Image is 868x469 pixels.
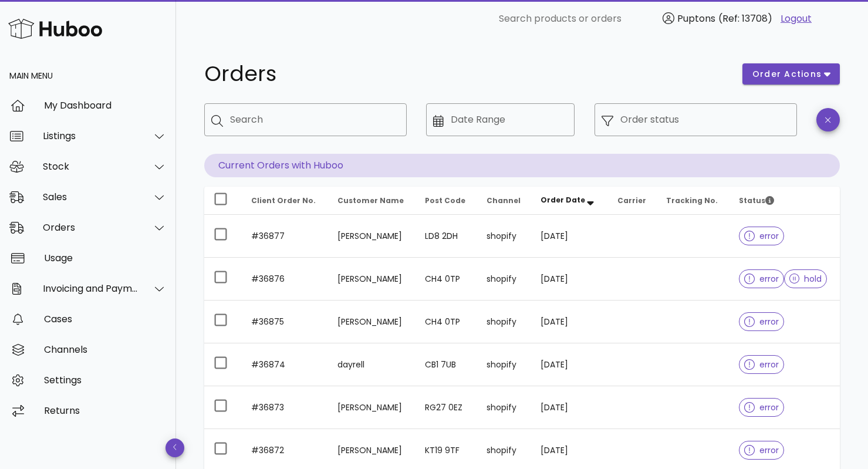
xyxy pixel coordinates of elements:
[729,187,840,215] th: Status
[416,187,477,215] th: Post Code
[44,374,167,386] div: Settings
[744,275,779,283] span: error
[657,187,729,215] th: Tracking No.
[477,187,532,215] th: Channel
[328,301,416,343] td: [PERSON_NAME]
[744,446,779,454] span: error
[44,100,167,111] div: My Dashboard
[477,301,532,343] td: shopify
[617,195,646,205] span: Carrier
[328,386,416,429] td: [PERSON_NAME]
[477,386,532,429] td: shopify
[43,222,139,233] div: Orders
[337,195,404,205] span: Customer Name
[251,195,316,205] span: Client Order No.
[328,187,416,215] th: Customer Name
[242,386,328,429] td: #36873
[744,403,779,411] span: error
[416,301,477,343] td: CH4 0TP
[242,301,328,343] td: #36875
[739,195,774,205] span: Status
[44,344,167,355] div: Channels
[44,313,167,325] div: Cases
[541,195,585,205] span: Order Date
[477,215,532,258] td: shopify
[718,12,772,25] span: (Ref: 13708)
[416,215,477,258] td: LD8 2DH
[531,343,607,386] td: [DATE]
[204,63,728,85] h1: Orders
[242,258,328,301] td: #36876
[328,215,416,258] td: [PERSON_NAME]
[416,258,477,301] td: CH4 0TP
[328,258,416,301] td: [PERSON_NAME]
[781,12,812,26] a: Logout
[477,343,532,386] td: shopify
[328,343,416,386] td: dayrell
[416,386,477,429] td: RG27 0EZ
[416,343,477,386] td: CB1 7UB
[43,283,139,294] div: Invoicing and Payments
[8,16,102,41] img: Huboo Logo
[744,360,779,369] span: error
[242,187,328,215] th: Client Order No.
[677,12,715,25] span: Puptons
[608,187,657,215] th: Carrier
[242,343,328,386] td: #36874
[44,405,167,416] div: Returns
[487,195,521,205] span: Channel
[666,195,718,205] span: Tracking No.
[789,275,822,283] span: hold
[43,161,139,172] div: Stock
[752,68,822,80] span: order actions
[531,215,607,258] td: [DATE]
[425,195,465,205] span: Post Code
[531,301,607,343] td: [DATE]
[477,258,532,301] td: shopify
[43,191,139,203] div: Sales
[744,232,779,240] span: error
[531,386,607,429] td: [DATE]
[531,258,607,301] td: [DATE]
[44,252,167,264] div: Usage
[242,215,328,258] td: #36877
[43,130,139,141] div: Listings
[204,154,840,177] p: Current Orders with Huboo
[744,318,779,326] span: error
[531,187,607,215] th: Order Date: Sorted descending. Activate to remove sorting.
[742,63,840,85] button: order actions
